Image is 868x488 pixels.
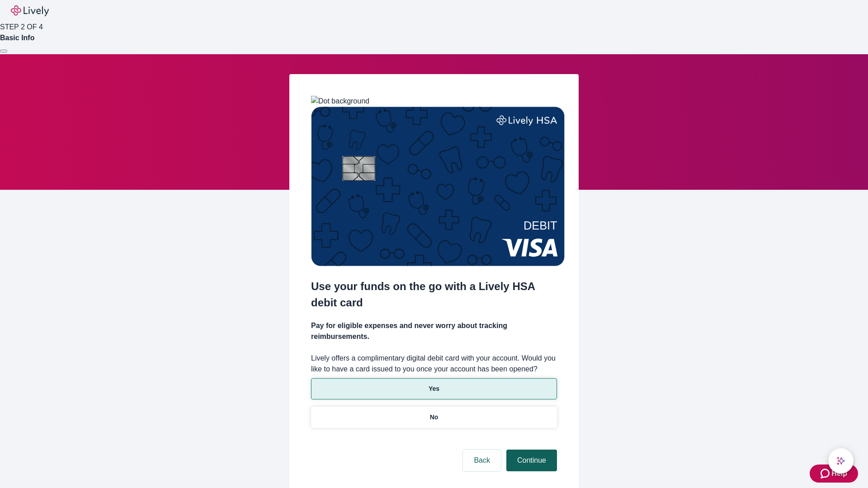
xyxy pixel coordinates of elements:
span: Help [831,468,847,479]
button: chat [828,448,854,474]
label: Lively offers a complimentary digital debit card with your account. Would you like to have a card... [311,353,557,375]
h4: Pay for eligible expenses and never worry about tracking reimbursements. [311,320,557,342]
button: Zendesk support iconHelp [810,465,858,483]
img: Lively [11,5,49,16]
button: Continue [506,450,557,471]
h2: Use your funds on the go with a Lively HSA debit card [311,278,557,311]
img: Debit card [311,107,565,266]
img: Dot background [311,96,369,107]
p: Yes [429,384,439,394]
button: Back [463,450,501,471]
p: No [430,413,439,422]
svg: Lively AI Assistant [836,456,845,465]
svg: Zendesk support icon [821,468,831,479]
button: Yes [311,378,557,399]
button: No [311,407,557,428]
